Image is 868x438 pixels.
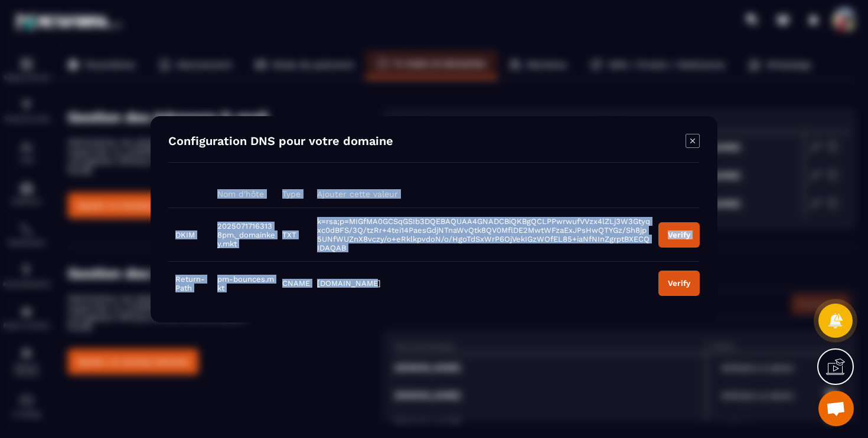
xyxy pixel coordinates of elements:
td: Return-Path [168,261,210,305]
span: 20250717163138pm._domainkey.mkt [217,221,275,248]
button: Verify [658,271,700,296]
td: TXT [275,208,310,261]
td: DKIM [168,208,210,261]
button: Verify [658,222,700,247]
td: CNAME [275,261,310,305]
span: pm-bounces.mkt [217,274,274,292]
span: k=rsa;p=MIGfMA0GCSqGSIb3DQEBAQUAA4GNADCBiQKBgQCLPPwrwufVVzx4lZLj3W3Gtyqxc0dBFS/3Q/tzRr+4tei14Paes... [317,217,650,252]
a: Ouvrir le chat [818,391,854,426]
th: Ajouter cette valeur [310,180,651,208]
th: Nom d'hôte [210,180,275,208]
h4: Configuration DNS pour votre domaine [168,134,393,150]
div: Verify [668,279,690,288]
div: Verify [668,230,690,239]
span: [DOMAIN_NAME] [317,279,381,288]
th: Type [275,180,310,208]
